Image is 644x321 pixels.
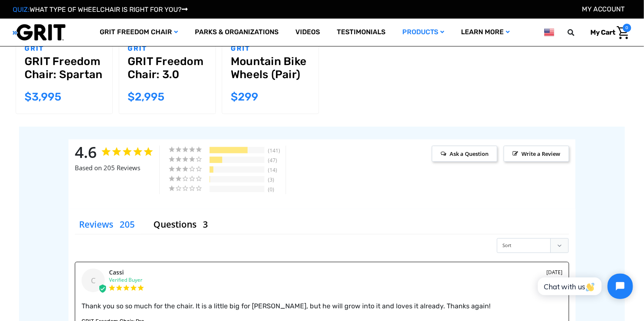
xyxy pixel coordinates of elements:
span: My Cart [590,28,616,36]
div: 5 ★ [168,146,208,153]
a: Account [582,5,625,13]
div: 4 ★ [168,155,208,163]
a: Parks & Organizations [186,19,287,46]
a: GRIT Freedom Chair [91,19,186,46]
span: Based on 205 Reviews [75,163,140,173]
div: 3 ★ [168,165,208,172]
li: Reviews [75,215,141,234]
span: Ask a Question [432,146,497,162]
span: 0 [623,24,631,32]
img: us.png [544,27,554,38]
a: Videos [287,19,328,46]
select: Sort reviews [497,238,569,253]
img: Cart [617,26,629,39]
span: Write a Review [504,146,569,162]
div: 23% [210,157,222,163]
a: Cart with 0 items [584,24,631,41]
div: 2-Star Ratings [210,176,265,182]
a: GRIT Freedom Chair: Spartan,$3,995.00 [25,55,104,85]
div: 2 ★ [168,175,208,182]
div: 7% [210,166,213,173]
strong: Cassi [109,268,124,276]
a: Mountain Bike Wheels (Pair),$299.00 [231,55,310,85]
a: Products [394,19,453,46]
a: Testimonials [328,19,394,46]
span: $2,995 [128,90,164,103]
span: $299 [231,90,258,103]
div: 3-Star Ratings [210,166,265,173]
div: 47 [266,157,284,164]
input: Search [571,24,584,41]
p: GRIT [25,44,104,54]
li: Questions [149,215,214,234]
div: 141 [266,147,284,154]
div: 69% [210,147,248,153]
strong: 4.6 [75,141,97,163]
span: QUIZ: [13,5,30,14]
p: GRIT [128,44,207,54]
div: 3 [266,176,284,183]
span: $3,995 [25,90,61,103]
p: Thank you so so much for the chair. It is a little big for [PERSON_NAME], but he will grow into i... [82,301,562,311]
img: GRIT All-Terrain Wheelchair and Mobility Equipment [13,24,65,41]
a: GRIT Freedom Chair: 3.0,$2,995.00 [128,55,207,85]
div: 5-Star Ratings [210,147,265,153]
div: C [82,269,105,292]
div: 14 [266,166,284,174]
a: QUIZ:WHAT TYPE OF WHEELCHAIR IS RIGHT FOR YOU? [13,5,188,14]
a: Learn More [453,19,518,46]
span: 5-Star Rating Review [108,284,144,292]
iframe: Tidio Chat [529,267,640,306]
div: 1% [210,176,210,182]
p: GRIT [231,44,310,54]
div: 4-Star Ratings [210,157,265,163]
